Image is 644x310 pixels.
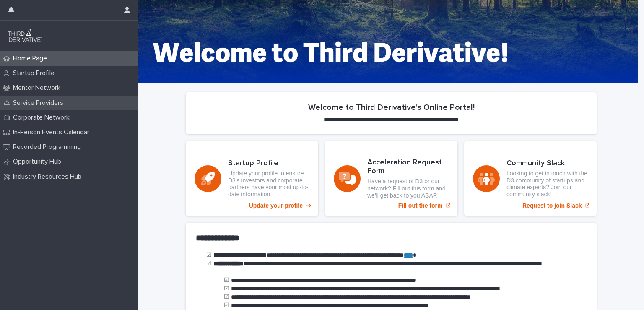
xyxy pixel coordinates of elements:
[10,173,88,181] p: Industry Resources Hub
[398,202,443,209] p: Fill out the form
[228,170,309,198] p: Update your profile to ensure D3's investors and corporate partners have your most up-to-date inf...
[10,128,96,136] p: In-Person Events Calendar
[506,170,588,198] p: Looking to get in touch with the D3 community of startups and climate experts? Join our community...
[506,159,588,168] h3: Community Slack
[10,114,76,122] p: Corporate Network
[367,178,449,199] p: Have a request of D3 or our network? Fill out this form and we'll get back to you ASAP.
[10,69,61,77] p: Startup Profile
[522,202,582,209] p: Request to join Slack
[308,102,475,112] h2: Welcome to Third Derivative's Online Portal!
[7,27,43,44] img: q0dI35fxT46jIlCv2fcp
[10,55,54,63] p: Home Page
[10,143,88,151] p: Recorded Programming
[10,99,70,107] p: Service Providers
[10,158,68,166] p: Opportunity Hub
[464,141,597,216] a: Request to join Slack
[325,141,457,216] a: Fill out the form
[249,202,303,209] p: Update your profile
[186,141,318,216] a: Update your profile
[10,84,67,92] p: Mentor Network
[367,158,449,176] h3: Acceleration Request Form
[228,159,309,168] h3: Startup Profile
